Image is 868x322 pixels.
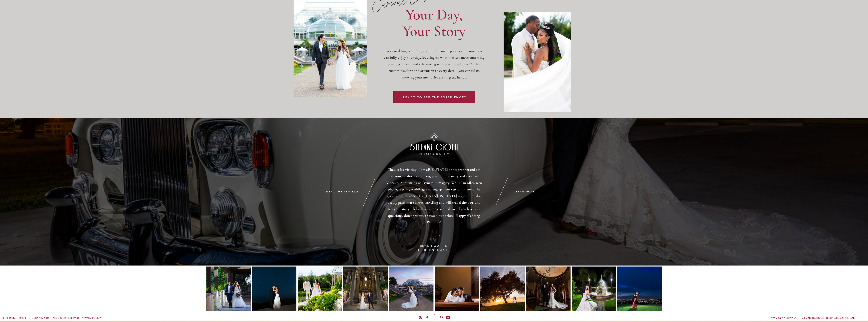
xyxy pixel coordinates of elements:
p: © [PERSON_NAME] Photography 2025 | All rights reserved [2,316,79,320]
a: READY TO SEE THE EXPERIENCE? [401,96,468,99]
a: terms & conditions | [771,317,803,320]
p: Your Day, Your Story [355,6,513,40]
p: Thanks for visiting! I am a and am passionate about capturing your unique story and creating Vibr... [385,166,483,223]
a: REACH OUT TO [PERSON_NAME] [411,244,457,247]
a: Serving [GEOGRAPHIC_DATA][US_STATE] and beyond | [PHONE_NUMBER] [801,316,865,320]
a: read the reviews [326,190,359,193]
a: [US_STATE] photographer [428,167,469,172]
p: Every wedding is unique, and I tailor my experience to ensure you can fully enjoy your day, focus... [383,48,485,82]
a: | PRIVACY POLICY [79,316,103,320]
a: LEARN MORE [510,190,539,193]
